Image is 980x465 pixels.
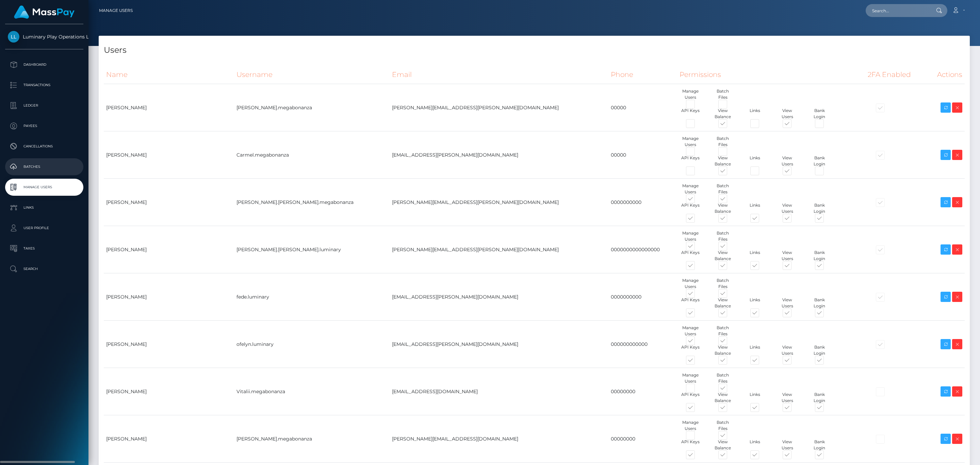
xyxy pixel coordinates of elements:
[234,415,390,463] td: [PERSON_NAME].megabonanza
[8,182,81,192] p: Manage Users
[5,56,83,73] a: Dashboard
[771,202,803,214] div: View Users
[104,65,234,84] th: Name
[707,230,739,242] div: Batch Files
[771,439,803,451] div: View Users
[608,179,677,226] td: 0000000000
[5,138,83,155] a: Cancellations
[707,419,739,432] div: Batch Files
[8,100,81,111] p: Ledger
[104,415,234,463] td: [PERSON_NAME]
[866,4,930,17] input: Search...
[234,273,390,321] td: fede.luminary
[707,439,739,451] div: View Balance
[803,344,836,356] div: Bank Login
[803,297,836,309] div: Bank Login
[771,344,803,356] div: View Users
[608,84,677,131] td: 00000
[707,325,739,337] div: Batch Files
[771,297,803,309] div: View Users
[14,5,75,19] img: MassPay Logo
[8,162,81,172] p: Batches
[674,391,707,404] div: API Keys
[5,117,83,134] a: Payees
[803,250,836,262] div: Bank Login
[608,321,677,368] td: 000000000000
[99,3,133,18] a: Manage Users
[707,155,739,167] div: View Balance
[707,277,739,290] div: Batch Files
[608,131,677,179] td: 00000
[234,84,390,131] td: [PERSON_NAME].megabonanza
[390,321,608,368] td: [EMAIL_ADDRESS][PERSON_NAME][DOMAIN_NAME]
[674,419,707,432] div: Manage Users
[803,439,836,451] div: Bank Login
[8,203,81,213] p: Links
[674,108,707,120] div: API Keys
[707,183,739,195] div: Batch Files
[674,297,707,309] div: API Keys
[5,260,83,277] a: Search
[104,44,965,56] h4: Users
[234,65,390,84] th: Username
[674,250,707,262] div: API Keys
[5,158,83,175] a: Batches
[5,179,83,196] a: Manage Users
[707,250,739,262] div: View Balance
[739,202,771,214] div: Links
[5,97,83,114] a: Ledger
[390,415,608,463] td: [PERSON_NAME][EMAIL_ADDRESS][DOMAIN_NAME]
[739,108,771,120] div: Links
[707,202,739,214] div: View Balance
[803,108,836,120] div: Bank Login
[390,65,608,84] th: Email
[927,65,965,84] th: Actions
[674,202,707,214] div: API Keys
[674,277,707,290] div: Manage Users
[104,131,234,179] td: [PERSON_NAME]
[739,391,771,404] div: Links
[707,135,739,148] div: Batch Files
[234,321,390,368] td: ofelyn.luminary
[234,179,390,226] td: [PERSON_NAME].[PERSON_NAME].megabonanza
[5,199,83,216] a: Links
[707,391,739,404] div: View Balance
[390,179,608,226] td: [PERSON_NAME][EMAIL_ADDRESS][PERSON_NAME][DOMAIN_NAME]
[8,223,81,233] p: User Profile
[8,121,81,131] p: Payees
[104,368,234,415] td: [PERSON_NAME]
[674,230,707,242] div: Manage Users
[771,250,803,262] div: View Users
[8,264,81,274] p: Search
[104,226,234,273] td: [PERSON_NAME]
[5,34,83,40] span: Luminary Play Operations Limited
[707,88,739,100] div: Batch Files
[674,325,707,337] div: Manage Users
[677,65,865,84] th: Permissions
[608,368,677,415] td: 00000000
[104,179,234,226] td: [PERSON_NAME]
[608,226,677,273] td: 0000000000000000
[739,439,771,451] div: Links
[5,240,83,257] a: Taxes
[707,108,739,120] div: View Balance
[707,372,739,384] div: Batch Files
[104,84,234,131] td: [PERSON_NAME]
[8,31,19,43] img: Luminary Play Operations Limited
[771,155,803,167] div: View Users
[8,60,81,70] p: Dashboard
[390,273,608,321] td: [EMAIL_ADDRESS][PERSON_NAME][DOMAIN_NAME]
[234,226,390,273] td: [PERSON_NAME].[PERSON_NAME].luminary
[707,344,739,356] div: View Balance
[5,77,83,94] a: Transactions
[674,183,707,195] div: Manage Users
[5,220,83,237] a: User Profile
[8,80,81,90] p: Transactions
[104,273,234,321] td: [PERSON_NAME]
[739,297,771,309] div: Links
[739,155,771,167] div: Links
[674,155,707,167] div: API Keys
[608,65,677,84] th: Phone
[865,65,927,84] th: 2FA Enabled
[104,321,234,368] td: [PERSON_NAME]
